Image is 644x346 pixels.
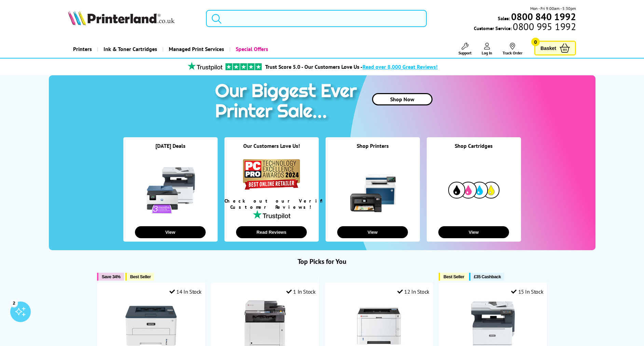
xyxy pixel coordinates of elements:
[438,226,509,238] button: View
[104,40,157,58] span: Ink & Toner Cartridges
[162,40,229,58] a: Managed Print Services
[337,226,408,238] button: View
[10,299,18,307] div: 2
[97,273,124,281] button: Save 34%
[510,13,576,20] a: 0800 840 1992
[286,288,316,295] div: 1 In Stock
[503,43,522,55] a: Track Order
[474,23,576,31] span: Customer Service:
[184,62,225,71] img: trustpilot rating
[206,10,427,27] input: Search product or brand
[540,43,556,53] span: Basket
[68,40,97,58] a: Printers
[530,5,576,12] span: Mon - Fri 9:00am - 5:30pm
[474,274,501,279] span: £35 Cashback
[130,274,151,279] span: Best Seller
[469,273,504,281] button: £35 Cashback
[531,38,540,46] span: 0
[326,142,420,158] div: Shop Printers
[135,226,206,238] button: View
[511,288,543,295] div: 15 In Stock
[225,63,262,70] img: trustpilot rating
[534,41,576,55] a: Basket 0
[224,142,319,158] div: Our Customers Love Us!
[97,40,162,58] a: Ink & Toner Cartridges
[236,226,307,238] button: Read Reviews
[68,10,175,25] img: Printerland Logo
[482,50,492,55] span: Log In
[443,274,464,279] span: Best Seller
[397,288,429,295] div: 12 In Stock
[229,40,273,58] a: Special Offers
[265,63,438,70] a: Trust Score 5.0 - Our Customers Love Us -Read over 8,000 Great Reviews!
[439,273,468,281] button: Best Seller
[482,43,492,55] a: Log In
[169,288,202,295] div: 14 In Stock
[498,15,510,22] span: Sales:
[362,63,438,70] span: Read over 8,000 Great Reviews!
[68,10,197,27] a: Printerland Logo
[511,10,576,23] b: 0800 840 1992
[123,142,218,158] div: [DATE] Deals
[512,23,576,30] span: 0800 995 1992
[102,274,121,279] span: Save 34%
[224,198,319,210] div: Check out our Verified Customer Reviews!
[211,75,364,129] img: printer sale
[458,50,471,55] span: Support
[125,273,154,281] button: Best Seller
[427,142,521,158] div: Shop Cartridges
[372,93,433,105] a: Shop Now
[458,43,471,55] a: Support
